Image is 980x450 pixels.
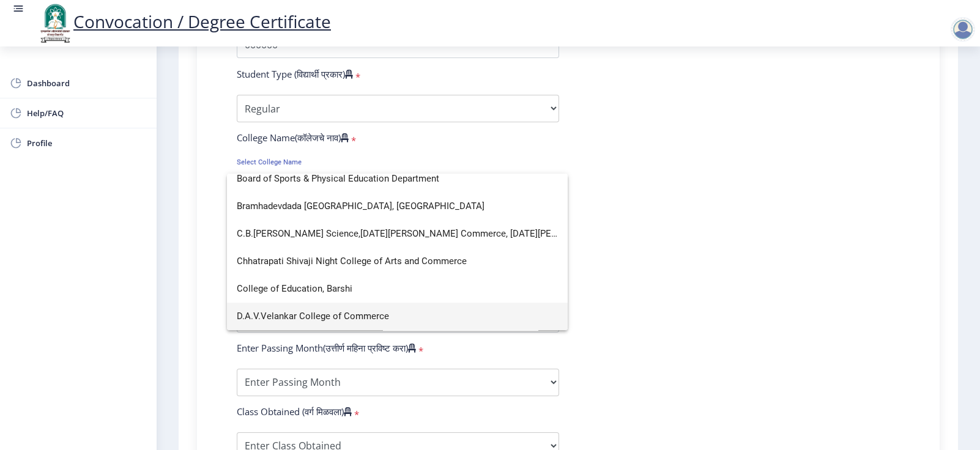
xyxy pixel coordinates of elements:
span: C.B.[PERSON_NAME] Science,[DATE][PERSON_NAME] Commerce, [DATE][PERSON_NAME] Arts College [237,220,558,248]
span: Board of Sports & Physical Education Department [237,165,558,193]
span: Bramhadevdada [GEOGRAPHIC_DATA], [GEOGRAPHIC_DATA] [237,193,558,220]
span: College of Education, Barshi [237,275,558,303]
span: D.A.V.Velankar College of Commerce [237,303,558,330]
span: Chhatrapati Shivaji Night College of Arts and Commerce [237,248,558,275]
